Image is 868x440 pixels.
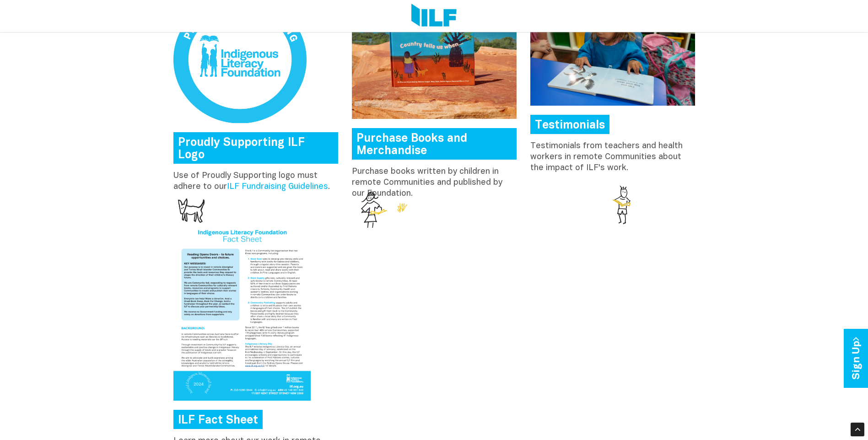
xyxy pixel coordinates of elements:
[173,171,338,193] p: Use of Proudly Supporting logo must adhere to our .
[352,128,517,160] a: Purchase Books and Merchandise
[352,166,517,199] p: Purchase books written by children in remote Communities and published by our Foundation.
[530,141,695,174] p: Testimonials from teachers and health workers in remote Communities about the impact of ILF's work.
[530,115,609,134] a: Testimonials
[173,410,263,429] a: ILF Fact Sheet
[173,132,338,164] a: Proudly Supporting ILF Logo
[227,183,328,191] a: ILF Fundraising Guidelines
[851,423,864,436] div: Scroll Back to Top
[411,4,457,28] img: Logo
